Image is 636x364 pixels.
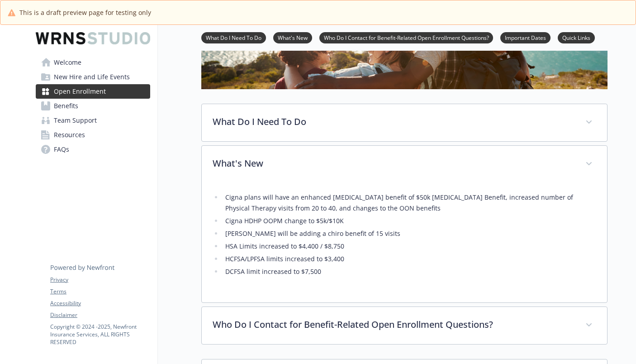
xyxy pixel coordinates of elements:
[50,276,150,284] a: Privacy
[223,241,596,252] li: HSA Limits increased to $4,400 / $8,750
[213,115,574,129] p: What Do I Need To Do
[54,128,85,142] span: Resources
[36,99,150,113] a: Benefits
[223,216,596,226] li: Cigna HDHP OOPM change to $5k/$10K
[202,183,607,302] div: What's New
[54,70,130,84] span: New Hire and Life Events
[213,318,574,331] p: Who Do I Contact for Benefit-Related Open Enrollment Questions?
[319,33,493,42] a: Who Do I Contact for Benefit-Related Open Enrollment Questions?
[50,287,150,296] a: Terms
[54,113,97,128] span: Team Support
[201,33,266,42] a: What Do I Need To Do
[213,157,574,170] p: What's New
[223,266,596,277] li: DCFSA limit increased to $7,500
[19,8,151,17] span: This is a draft preview page for testing only
[36,142,150,157] a: FAQs
[36,84,150,99] a: Open Enrollment
[558,33,595,42] a: Quick Links
[202,104,607,141] div: What Do I Need To Do
[54,99,78,113] span: Benefits
[50,311,150,319] a: Disclaimer
[54,55,81,70] span: Welcome
[54,142,69,157] span: FAQs
[36,70,150,84] a: New Hire and Life Events
[50,299,150,307] a: Accessibility
[273,33,312,42] a: What's New
[223,228,596,239] li: [PERSON_NAME] will be adding a chiro benefit of 15 visits
[36,128,150,142] a: Resources
[223,254,596,264] li: HCFSA/LPFSA limits increased to $3,400
[223,192,596,214] li: Cigna plans will have an enhanced [MEDICAL_DATA] benefit of $50k [MEDICAL_DATA] Benefit, increase...
[50,323,150,346] p: Copyright © 2024 - 2025 , Newfront Insurance Services, ALL RIGHTS RESERVED
[36,113,150,128] a: Team Support
[36,55,150,70] a: Welcome
[202,307,607,344] div: Who Do I Contact for Benefit-Related Open Enrollment Questions?
[54,84,106,99] span: Open Enrollment
[500,33,551,42] a: Important Dates
[202,146,607,183] div: What's New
